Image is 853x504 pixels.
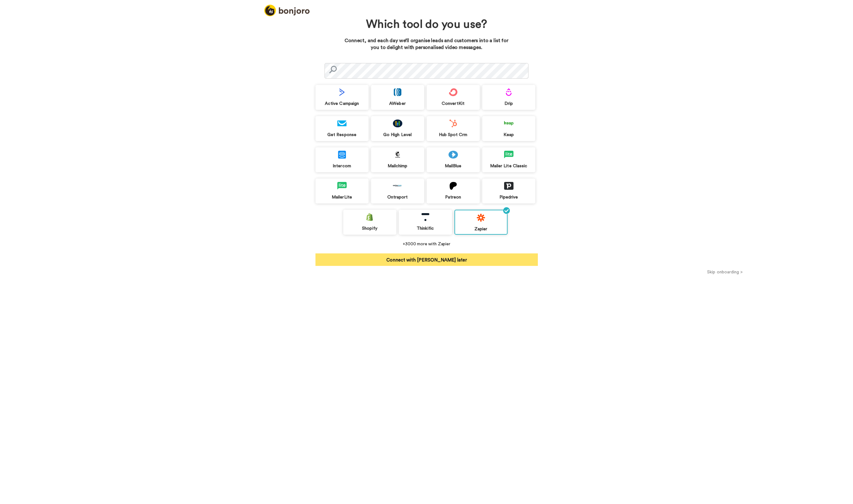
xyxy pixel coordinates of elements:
[482,163,535,169] div: Mailer Lite Classic
[393,182,402,190] img: logo_ontraport.svg
[504,120,513,127] img: logo_keap.svg
[329,66,337,73] img: search.svg
[449,151,458,159] img: logo_mailblue.png
[449,120,458,127] img: logo_hubspot.svg
[455,226,507,232] div: Zapier
[315,163,369,169] div: Intercom
[393,88,402,96] img: logo_aweber.svg
[504,182,513,190] img: logo_pipedrive.png
[476,214,486,222] img: logo_zapier.svg
[315,241,538,247] div: +3000 more with Zapier
[337,120,347,127] img: logo_getresponse.svg
[315,194,369,200] div: MailerLite
[393,120,402,127] img: logo_gohighlevel.png
[482,194,535,200] div: Pipedrive
[356,18,497,31] h1: Which tool do you use?
[597,269,853,275] button: Skip onboarding >
[427,101,480,106] div: ConvertKit
[337,88,347,96] img: logo_activecampaign.svg
[337,151,347,159] img: logo_intercom.svg
[343,226,396,231] div: Shopify
[342,37,511,51] p: Connect, and each day we’ll organise leads and customers into a list for you to delight with pers...
[504,88,513,96] img: logo_drip.svg
[482,132,535,138] div: Keap
[365,213,374,221] img: logo_shopify.svg
[264,5,310,16] img: logo_full.png
[371,132,424,138] div: Go High Level
[315,132,369,138] div: Get Response
[427,163,480,169] div: MailBlue
[315,253,538,266] button: Connect with [PERSON_NAME] later
[315,101,369,106] div: Active Campaign
[449,88,458,96] img: logo_convertkit.svg
[504,151,513,159] img: logo_mailerlite.svg
[427,132,480,138] div: Hub Spot Crm
[371,101,424,106] div: AWeber
[393,151,402,159] img: logo_mailchimp.svg
[449,182,458,190] img: logo_patreon.svg
[337,182,347,190] img: logo_mailerlite.svg
[371,163,424,169] div: Mailchimp
[399,226,452,231] div: Thinkific
[427,194,480,200] div: Patreon
[371,194,424,200] div: Ontraport
[421,213,430,221] img: logo_thinkific.svg
[482,101,535,106] div: Drip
